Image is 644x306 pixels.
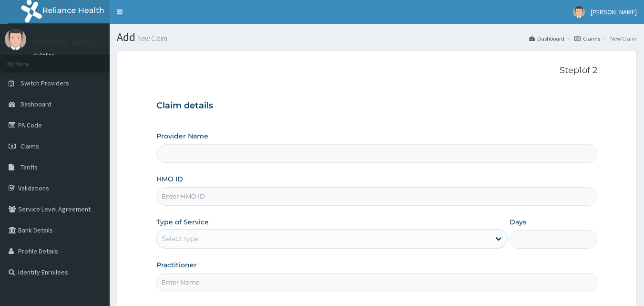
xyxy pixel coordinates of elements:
[156,101,598,111] h3: Claim details
[156,187,598,206] input: Enter HMO ID
[156,260,197,270] label: Practitioner
[573,6,585,18] img: User Image
[574,34,600,42] a: Claims
[601,34,637,42] li: New Claim
[20,163,38,171] span: Tariffs
[20,79,69,87] span: Switch Providers
[156,273,598,292] input: Enter Name
[156,65,598,76] p: Step 1 of 2
[529,34,564,42] a: Dashboard
[33,39,96,47] p: [PERSON_NAME]
[20,142,39,150] span: Claims
[5,29,26,50] img: User Image
[135,35,167,42] small: New Claim
[510,217,526,227] label: Days
[156,217,209,227] label: Type of Service
[156,174,183,184] label: HMO ID
[162,234,198,243] div: Select type
[20,100,51,108] span: Dashboard
[33,52,56,59] a: Online
[591,8,637,16] span: [PERSON_NAME]
[156,131,208,141] label: Provider Name
[117,31,637,43] h1: Add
